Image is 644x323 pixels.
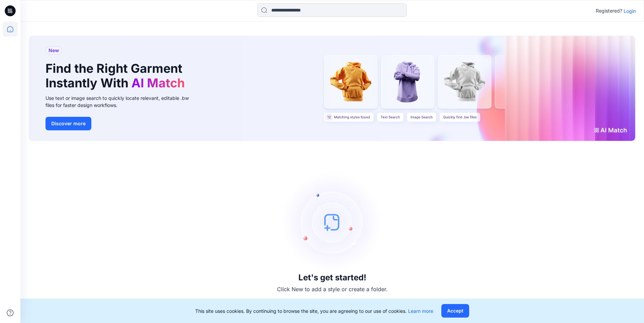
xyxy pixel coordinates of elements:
[596,7,622,15] p: Registered?
[195,307,433,315] p: This site uses cookies. By continuing to browse the site, you are agreeing to our use of cookies.
[298,273,366,282] h3: Let's get started!
[45,61,188,90] h1: Find the Right Garment Instantly With
[45,117,91,130] button: Discover more
[624,7,636,15] p: Login
[131,76,185,90] span: AI Match
[441,304,469,318] button: Accept
[49,46,59,55] span: New
[281,171,383,273] img: empty-state-image.svg
[408,308,433,314] a: Learn more
[45,94,198,109] div: Use text or image search to quickly locate relevant, editable .bw files for faster design workflows.
[277,285,388,293] p: Click New to add a style or create a folder.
